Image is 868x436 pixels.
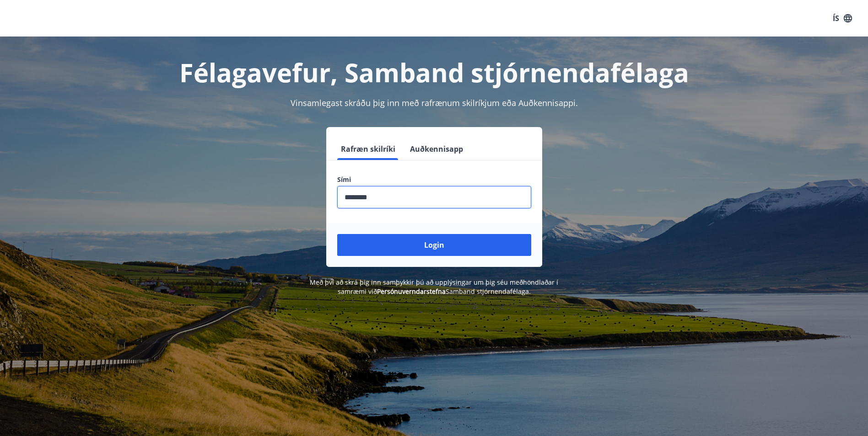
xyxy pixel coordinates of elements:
[406,138,467,160] button: Auðkennisapp
[828,10,857,27] button: ÍS
[337,234,531,256] button: Login
[337,138,399,160] button: Rafræn skilríki
[337,175,531,184] label: Sími
[310,278,558,296] span: Með því að skrá þig inn samþykkir þú að upplýsingar um þig séu meðhöndlaðar í samræmi við Samband...
[116,55,753,90] h1: Félagavefur, Samband stjórnendafélaga
[377,287,446,296] a: Persónuverndarstefna
[291,97,578,108] span: Vinsamlegast skráðu þig inn með rafrænum skilríkjum eða Auðkennisappi.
